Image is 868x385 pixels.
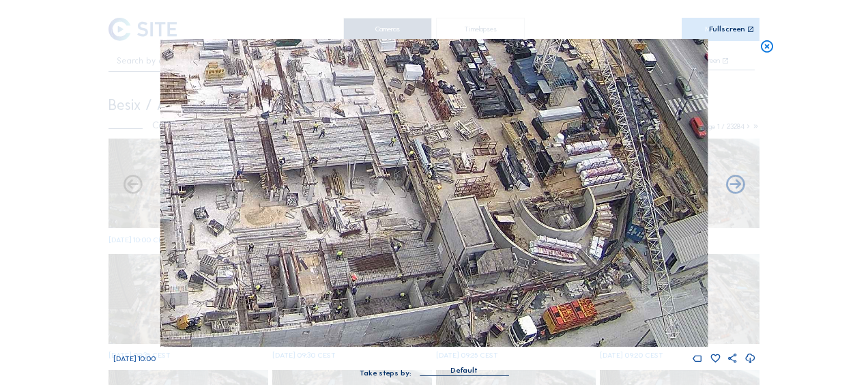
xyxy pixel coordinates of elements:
div: Fullscreen [709,25,745,33]
img: Image [160,39,708,347]
i: Forward [121,174,144,197]
i: Back [724,174,747,197]
span: [DATE] 10:00 [113,354,156,363]
div: Default [420,365,508,375]
div: Take steps by: [360,369,411,377]
div: Default [450,365,478,377]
